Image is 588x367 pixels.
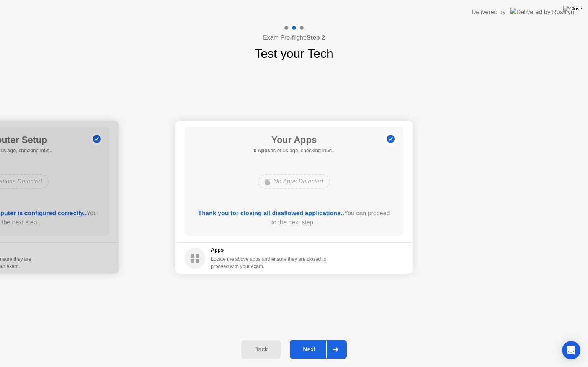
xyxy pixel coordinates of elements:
[253,147,334,154] h5: as of 0s ago, checking in5s..
[292,346,326,353] div: Next
[253,133,334,147] h1: Your Apps
[196,209,393,227] div: You can proceed to the next step..
[211,255,327,270] div: Locate the above apps and ensure they are closed to proceed with your exam.
[253,148,270,153] b: 0 Apps
[307,34,325,41] b: Step 2
[263,33,325,42] h4: Exam Pre-flight:
[290,340,347,359] button: Next
[563,6,582,12] img: Close
[258,174,330,189] div: No Apps Detected
[211,246,327,254] h5: Apps
[255,44,333,63] h1: Test your Tech
[198,210,344,216] b: Thank you for closing all disallowed applications..
[562,341,580,359] div: Open Intercom Messenger
[241,340,281,359] button: Back
[472,8,506,17] div: Delivered by
[510,8,574,16] img: Delivered by Rosalyn
[243,346,278,353] div: Back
